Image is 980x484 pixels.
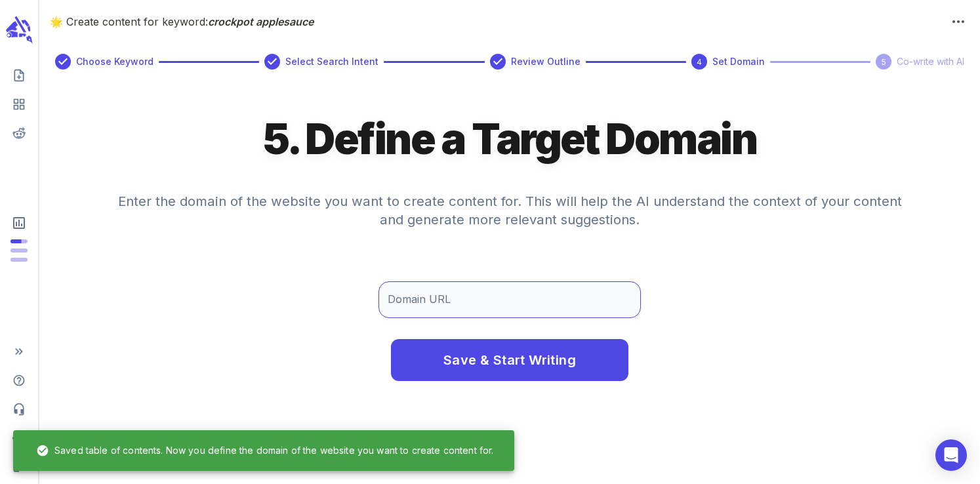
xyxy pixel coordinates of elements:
[5,369,33,392] span: Help Center
[5,426,33,450] span: Adjust your account settings
[10,258,28,262] span: Input Tokens: 0 of 2,000,000 monthly tokens used. These limits are based on the last model you us...
[116,176,903,260] h4: Enter the domain of the website you want to create content for. This will help the AI understand ...
[76,54,153,69] span: Choose Keyword
[391,339,628,381] button: Save & Start Writing
[5,121,33,145] span: View your Reddit Intelligence add-on dashboard
[712,54,765,69] span: Set Domain
[5,64,33,87] span: Create new content
[5,92,33,116] span: View your content dashboard
[10,239,28,243] span: Posts: 16 of 25 monthly posts used
[10,249,28,252] span: Output Tokens: 0 of 400,000 monthly tokens used. These limits are based on the last model you use...
[26,434,504,467] div: Saved table of contents. Now you define the domain of the website you want to create content for.
[50,14,947,30] p: 🌟 Create content for keyword:
[5,455,33,479] span: Logout
[285,54,378,69] span: Select Search Intent
[5,210,33,236] span: View Subscription & Usage
[882,57,886,67] text: 5
[5,397,33,421] span: Contact Support
[897,54,964,69] span: Co-write with AI
[443,349,576,372] span: Save & Start Writing
[208,15,314,28] span: crockpot applesauce
[263,111,756,166] h1: 5. Define a Target Domain
[5,340,33,363] span: Expand Sidebar
[935,439,967,471] div: Open Intercom Messenger
[697,57,702,67] text: 4
[511,54,581,69] span: Review Outline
